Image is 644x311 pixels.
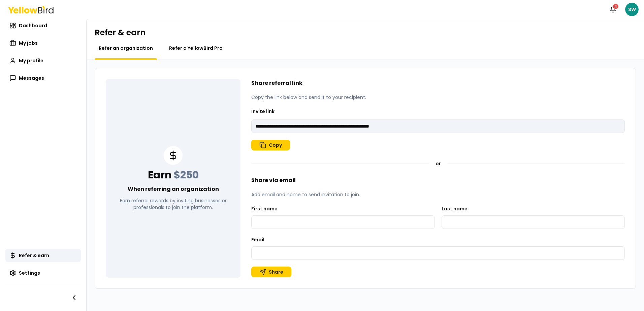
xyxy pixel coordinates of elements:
label: Invite link [251,108,275,115]
a: Refer an organization [95,45,157,51]
span: SW [625,3,639,16]
span: or [436,160,441,167]
a: Dashboard [5,19,81,32]
a: My profile [5,54,81,67]
span: Dashboard [19,22,47,29]
h2: Share referral link [251,79,625,87]
div: 4 [612,3,619,9]
a: My jobs [5,36,81,50]
h1: Refer & earn [95,27,636,38]
label: Last name [442,205,468,212]
p: When referring an organization [128,185,219,193]
span: Refer & earn [19,252,49,259]
h2: Share via email [251,176,625,184]
span: Messages [19,75,44,81]
a: Refer a YellowBird Pro [165,45,227,51]
button: Share [251,267,291,277]
span: Refer an organization [99,45,153,51]
p: Earn referral rewards by inviting businesses or professionals to join the platform. [114,197,232,211]
button: 4 [606,3,620,16]
h2: Earn [148,169,199,181]
label: Email [251,236,264,243]
span: My profile [19,57,43,64]
span: My jobs [19,40,38,46]
label: First name [251,205,278,212]
p: Add email and name to send invitation to join. [251,191,625,198]
a: Messages [5,71,81,85]
button: Copy [251,140,290,150]
span: Settings [19,270,40,276]
a: Settings [5,266,81,280]
span: $250 [174,168,199,182]
span: Refer a YellowBird Pro [169,45,223,51]
p: Copy the link below and send it to your recipient. [251,94,625,101]
a: Refer & earn [5,249,81,262]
